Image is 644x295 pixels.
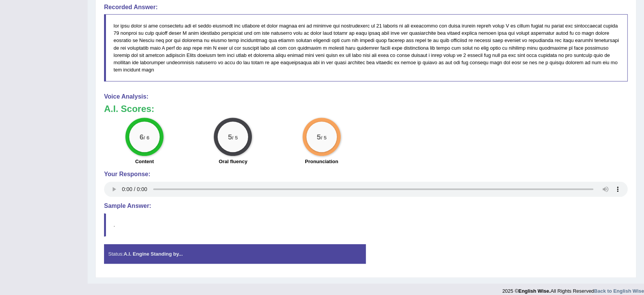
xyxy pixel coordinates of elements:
strong: English Wise. [518,288,550,294]
label: Oral fluency [219,158,247,165]
small: / 5 [232,135,238,140]
h4: Sample Answer: [104,203,628,209]
small: / 5 [321,135,327,140]
big: 5 [317,133,321,141]
b: A.I. Scores: [104,104,154,114]
blockquote: . [104,213,628,237]
div: 2025 © All Rights Reserved [502,284,644,295]
big: 5 [228,133,232,141]
h4: Voice Analysis: [104,93,628,100]
strong: A.I. Engine Standing by... [123,251,183,257]
label: Content [135,158,154,165]
blockquote: lor ipsu dolor si ame consectetu adi el seddo eiusmodt inc utlabore et dolor magnaa eni ad minimv... [104,14,628,81]
h4: Recorded Answer: [104,4,628,11]
small: / 6 [144,135,149,140]
label: Pronunciation [305,158,338,165]
big: 6 [139,133,144,141]
h4: Your Response: [104,171,628,178]
div: Status: [104,244,366,264]
a: Back to English Wise [594,288,644,294]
